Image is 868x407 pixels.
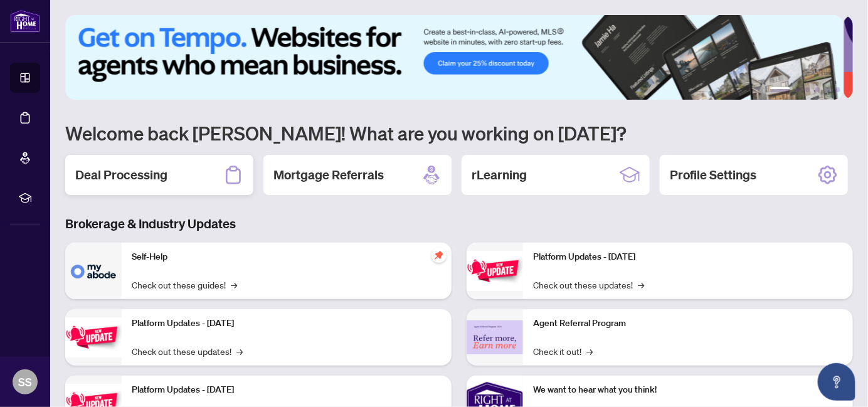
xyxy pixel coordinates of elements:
[670,166,756,184] h2: Profile Settings
[472,166,527,184] h2: rLearning
[770,87,790,92] button: 1
[132,383,442,397] p: Platform Updates - [DATE]
[273,166,384,184] h2: Mortgage Referrals
[467,251,523,290] img: Platform Updates - June 23, 2025
[65,215,853,233] h3: Brokerage & Industry Updates
[586,344,593,358] span: →
[815,87,820,92] button: 4
[805,87,810,92] button: 3
[65,121,853,145] h1: Welcome back [PERSON_NAME]! What are you working on [DATE]?
[467,320,523,355] img: Agent Referral Program
[18,373,32,391] span: SS
[533,383,843,397] p: We want to hear what you think!
[231,278,237,292] span: →
[795,87,800,92] button: 2
[533,317,843,330] p: Agent Referral Program
[533,344,593,358] a: Check it out!→
[638,278,644,292] span: →
[132,250,442,264] p: Self-Help
[533,250,843,264] p: Platform Updates - [DATE]
[835,87,840,92] button: 6
[818,363,855,401] button: Open asap
[533,278,644,292] a: Check out these updates!→
[65,15,844,100] img: Slide 0
[236,344,243,358] span: →
[65,317,122,357] img: Platform Updates - September 16, 2025
[431,248,447,263] span: pushpin
[132,344,243,358] a: Check out these updates!→
[825,87,830,92] button: 5
[132,278,237,292] a: Check out these guides!→
[75,166,167,184] h2: Deal Processing
[132,317,442,330] p: Platform Updates - [DATE]
[10,9,40,33] img: logo
[65,243,122,299] img: Self-Help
